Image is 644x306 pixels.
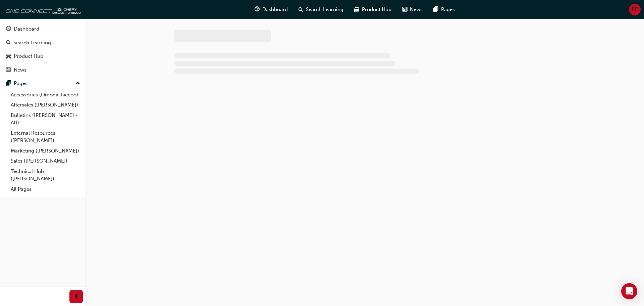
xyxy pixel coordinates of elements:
[14,66,26,74] div: News
[6,81,11,87] span: pages-icon
[262,6,288,13] span: Dashboard
[8,156,83,166] a: Sales ([PERSON_NAME])
[3,3,80,16] img: oneconnect
[8,184,83,194] a: All Pages
[410,6,423,13] span: News
[6,26,11,32] span: guage-icon
[8,166,83,184] a: Technical Hub ([PERSON_NAME])
[8,100,83,110] a: Aftersales ([PERSON_NAME])
[306,6,343,13] span: Search Learning
[6,40,11,46] span: search-icon
[354,5,359,14] span: car-icon
[433,5,438,14] span: pages-icon
[3,21,83,77] button: DashboardSearch LearningProduct HubNews
[3,77,83,90] button: Pages
[8,146,83,156] a: Marketing ([PERSON_NAME])
[428,3,460,16] a: pages-iconPages
[3,50,83,62] a: Product Hub
[75,79,80,88] span: up-icon
[3,64,83,76] a: News
[3,37,83,49] a: Search Learning
[621,283,637,299] div: Open Intercom Messenger
[629,4,641,15] button: BE
[397,3,428,16] a: news-iconNews
[6,67,11,73] span: news-icon
[362,6,391,13] span: Product Hub
[6,53,11,59] span: car-icon
[14,25,39,33] div: Dashboard
[293,3,349,16] a: search-iconSearch Learning
[74,293,79,301] span: prev-icon
[8,90,83,100] a: Accessories (Omoda Jaecoo)
[349,3,397,16] a: car-iconProduct Hub
[8,128,83,146] a: External Resources ([PERSON_NAME])
[14,52,43,60] div: Product Hub
[249,3,293,16] a: guage-iconDashboard
[441,6,455,13] span: Pages
[632,6,638,13] span: BE
[402,5,407,14] span: news-icon
[13,39,51,47] div: Search Learning
[14,80,28,87] div: Pages
[299,5,303,14] span: search-icon
[8,110,83,128] a: Bulletins ([PERSON_NAME] - AU)
[3,23,83,35] a: Dashboard
[255,5,260,14] span: guage-icon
